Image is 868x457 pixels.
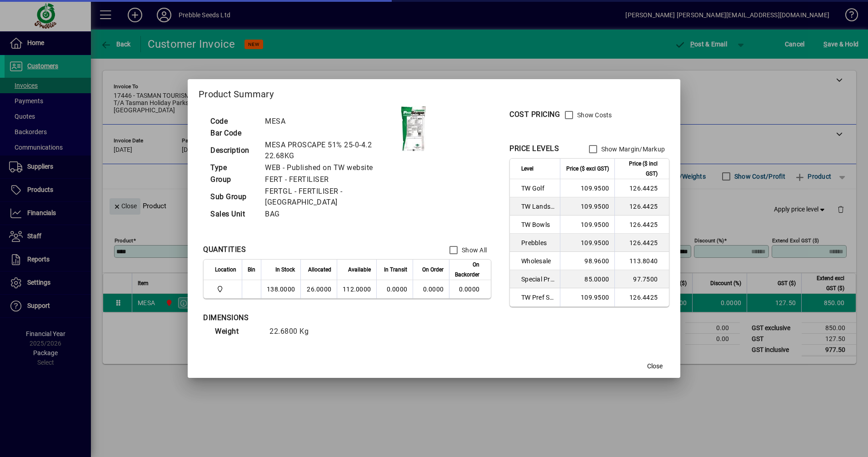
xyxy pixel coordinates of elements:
[248,265,255,275] span: Bin
[206,127,260,139] td: Bar Code
[521,238,554,247] span: Prebbles
[203,244,246,255] div: QUANTITIES
[521,184,554,193] span: TW Golf
[260,186,401,208] td: FERTGL - FERTILISER - [GEOGRAPHIC_DATA]
[509,109,560,120] div: COST PRICING
[566,164,609,174] span: Price ($ excl GST)
[620,159,658,179] span: Price ($ incl GST)
[206,174,260,186] td: Group
[308,265,331,275] span: Allocated
[188,79,680,105] h2: Product Summary
[614,179,669,197] td: 126.4425
[260,162,401,174] td: WEB - Published on TW website
[260,174,401,186] td: FERT - FERTILISER
[265,326,319,337] td: 22.6800 Kg
[206,139,260,162] td: Description
[560,234,614,252] td: 109.9500
[614,234,669,252] td: 126.4425
[460,246,487,255] label: Show All
[521,293,554,302] span: TW Pref Sup
[206,208,260,220] td: Sales Unit
[521,220,554,229] span: TW Bowls
[560,252,614,270] td: 98.9600
[337,280,376,298] td: 112.0000
[449,280,491,298] td: 0.0000
[455,260,479,280] span: On Backorder
[560,197,614,216] td: 109.9500
[260,116,401,127] td: MESA
[206,116,260,127] td: Code
[521,164,534,174] span: Level
[215,265,236,275] span: Location
[560,216,614,234] td: 109.9500
[300,280,337,298] td: 26.0000
[521,256,554,266] span: Wholesale
[521,202,554,211] span: TW Landscaper
[560,288,614,306] td: 109.9500
[387,286,408,293] span: 0.0000
[509,143,559,154] div: PRICE LEVELS
[614,197,669,216] td: 126.4425
[260,139,401,162] td: MESA PROSCAPE 51% 25-0-4.2 22.68KG
[260,208,401,220] td: BAG
[401,106,426,151] img: contain
[614,270,669,288] td: 97.7500
[614,216,669,234] td: 126.4425
[206,162,260,174] td: Type
[206,186,260,208] td: Sub Group
[210,326,265,337] td: Weight
[275,265,295,275] span: In Stock
[384,265,407,275] span: In Transit
[560,270,614,288] td: 85.0000
[423,286,444,293] span: 0.0000
[599,145,665,154] label: Show Margin/Markup
[647,362,663,371] span: Close
[521,275,554,284] span: Special Price
[614,252,669,270] td: 113.8040
[203,312,430,323] div: DIMENSIONS
[575,110,612,120] label: Show Costs
[261,280,300,298] td: 138.0000
[614,288,669,306] td: 126.4425
[560,179,614,197] td: 109.9500
[640,358,669,374] button: Close
[422,265,444,275] span: On Order
[348,265,371,275] span: Available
